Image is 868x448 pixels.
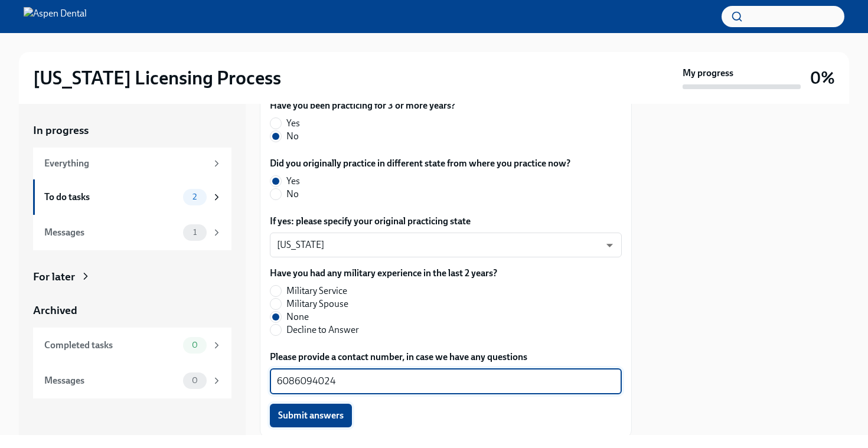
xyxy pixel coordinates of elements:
[286,323,359,336] span: Decline to Answer
[277,374,615,388] textarea: 6086094024
[270,99,455,112] label: Have you been practicing for 3 or more years?
[185,376,205,385] span: 0
[33,148,231,179] a: Everything
[810,67,835,89] h3: 0%
[286,297,348,310] span: Military Spouse
[270,351,622,364] label: Please provide a contact number, in case we have any questions
[286,117,300,130] span: Yes
[270,267,497,280] label: Have you had any military experience in the last 2 years?
[270,215,622,228] label: If yes: please specify your original practicing state
[44,157,207,170] div: Everything
[33,123,231,138] a: In progress
[33,66,281,90] h2: [US_STATE] Licensing Process
[286,175,300,188] span: Yes
[33,328,231,363] a: Completed tasks0
[278,410,344,421] span: Submit answers
[185,341,205,349] span: 0
[286,188,299,201] span: No
[44,339,178,352] div: Completed tasks
[33,215,231,250] a: Messages1
[286,130,299,143] span: No
[270,157,570,170] label: Did you originally practice in different state from where you practice now?
[33,179,231,215] a: To do tasks2
[683,67,733,80] strong: My progress
[270,404,352,427] button: Submit answers
[33,269,231,285] a: For later
[186,228,204,237] span: 1
[44,226,178,239] div: Messages
[33,303,231,318] a: Archived
[24,7,87,26] img: Aspen Dental
[33,269,75,285] div: For later
[33,363,231,398] a: Messages0
[44,374,178,387] div: Messages
[270,233,622,257] div: [US_STATE]
[286,285,347,297] span: Military Service
[185,192,204,201] span: 2
[286,310,309,323] span: None
[44,191,178,204] div: To do tasks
